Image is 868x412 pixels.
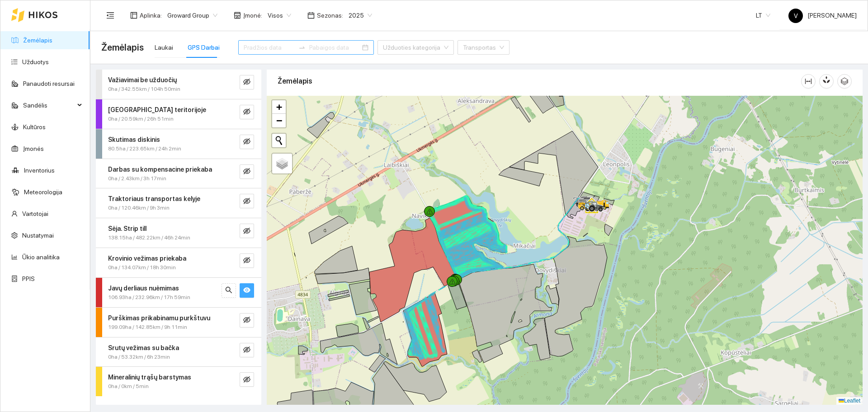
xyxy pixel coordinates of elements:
[96,99,261,129] div: [GEOGRAPHIC_DATA] teritorijoje0ha / 20.59km / 26h 51mineye-invisible
[130,12,137,19] span: layout
[272,154,292,173] a: Layers
[108,353,170,361] span: 0ha / 53.32km / 6h 23min
[108,195,200,202] strong: Traktoriaus transportas kelyje
[272,114,286,127] a: Zoom out
[167,9,217,22] span: Groward Group
[243,316,250,325] span: eye-invisible
[243,257,250,265] span: eye-invisible
[108,76,177,84] strong: Važiavimai be užduočių
[243,138,250,146] span: eye-invisible
[108,225,146,232] strong: Sėja. Strip till
[243,10,262,20] span: Įmonė :
[756,9,770,22] span: LT
[108,293,190,302] span: 106.93ha / 232.96km / 17h 59min
[23,123,46,131] a: Kultūros
[108,314,210,322] strong: Purškimas prikabinamu purkštuvu
[140,10,162,20] span: Aplinka :
[298,44,306,51] span: swap-right
[108,285,179,292] strong: Javų derliaus nuėmimas
[794,9,798,23] span: V
[108,323,187,332] span: 199.09ha / 142.85km / 9h 11min
[240,224,254,238] button: eye-invisible
[106,11,114,19] span: menu-fold
[243,78,250,87] span: eye-invisible
[188,42,220,52] div: GPS Darbai
[839,398,860,404] a: Leaflet
[240,105,254,119] button: eye-invisible
[108,136,160,143] strong: Skutimas diskinis
[23,80,75,87] a: Panaudoti resursai
[101,6,119,24] button: menu-fold
[243,197,250,206] span: eye-invisible
[108,166,212,173] strong: Darbas su kompensacine priekaba
[155,42,173,52] div: Laukai
[96,218,261,248] div: Sėja. Strip till138.15ha / 482.22km / 46h 24mineye-invisible
[23,145,44,152] a: Įmonės
[96,308,261,337] div: Purškimas prikabinamu purkštuvu199.09ha / 142.85km / 9h 11mineye-invisible
[23,37,52,44] a: Žemėlapis
[96,278,261,307] div: Javų derliaus nuėmimas106.93ha / 232.96km / 17h 59minsearcheye
[22,275,35,282] a: PPIS
[243,286,250,295] span: eye
[108,374,191,381] strong: Mineralinių trąšų barstymas
[309,42,360,52] input: Pabaigos data
[96,367,261,396] div: Mineralinių trąšų barstymas0ha / 0km / 5mineye-invisible
[243,227,250,236] span: eye-invisible
[96,188,261,218] div: Traktoriaus transportas kelyje0ha / 120.46km / 9h 3mineye-invisible
[222,283,236,298] button: search
[801,74,816,89] button: column-width
[276,115,282,126] span: −
[108,344,179,351] strong: Srutų vežimas su bačka
[240,313,254,328] button: eye-invisible
[272,134,286,147] button: Initiate a new search
[240,253,254,268] button: eye-invisible
[108,382,149,391] span: 0ha / 0km / 5min
[240,343,254,357] button: eye-invisible
[22,232,54,239] a: Nustatymai
[278,68,801,94] div: Žemėlapis
[23,96,75,114] span: Sandėlis
[108,85,180,94] span: 0ha / 342.55km / 104h 50min
[349,9,372,22] span: 2025
[22,58,49,66] a: Užduotys
[243,108,250,117] span: eye-invisible
[22,253,60,261] a: Ūkio analitika
[108,174,166,183] span: 0ha / 2.43km / 3h 17min
[96,248,261,277] div: Krovinio vežimas priekaba0ha / 134.07km / 18h 30mineye-invisible
[243,346,250,355] span: eye-invisible
[108,106,206,113] strong: [GEOGRAPHIC_DATA] teritorijoje
[96,129,261,159] div: Skutimas diskinis80.5ha / 223.65km / 24h 2mineye-invisible
[272,100,286,114] a: Zoom in
[240,164,254,179] button: eye-invisible
[108,234,190,242] span: 138.15ha / 482.22km / 46h 24min
[244,42,295,52] input: Pradžios data
[317,10,343,20] span: Sezonas :
[234,12,241,19] span: shop
[96,70,261,99] div: Važiavimai be užduočių0ha / 342.55km / 104h 50mineye-invisible
[108,204,170,212] span: 0ha / 120.46km / 9h 3min
[788,12,857,19] span: [PERSON_NAME]
[101,40,144,55] span: Žemėlapis
[298,44,306,51] span: to
[240,75,254,89] button: eye-invisible
[108,263,176,272] span: 0ha / 134.07km / 18h 30min
[96,159,261,188] div: Darbas su kompensacine priekaba0ha / 2.43km / 3h 17mineye-invisible
[108,255,186,262] strong: Krovinio vežimas priekaba
[108,145,181,153] span: 80.5ha / 223.65km / 24h 2min
[243,376,250,384] span: eye-invisible
[802,78,815,85] span: column-width
[307,12,315,19] span: calendar
[240,283,254,298] button: eye
[24,167,55,174] a: Inventorius
[22,210,48,217] a: Vartotojai
[225,286,232,295] span: search
[240,194,254,208] button: eye-invisible
[24,188,62,196] a: Meteorologija
[240,135,254,149] button: eye-invisible
[268,9,291,22] span: Visos
[240,372,254,387] button: eye-invisible
[243,168,250,176] span: eye-invisible
[276,101,282,112] span: +
[96,337,261,367] div: Srutų vežimas su bačka0ha / 53.32km / 6h 23mineye-invisible
[108,115,174,123] span: 0ha / 20.59km / 26h 51min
